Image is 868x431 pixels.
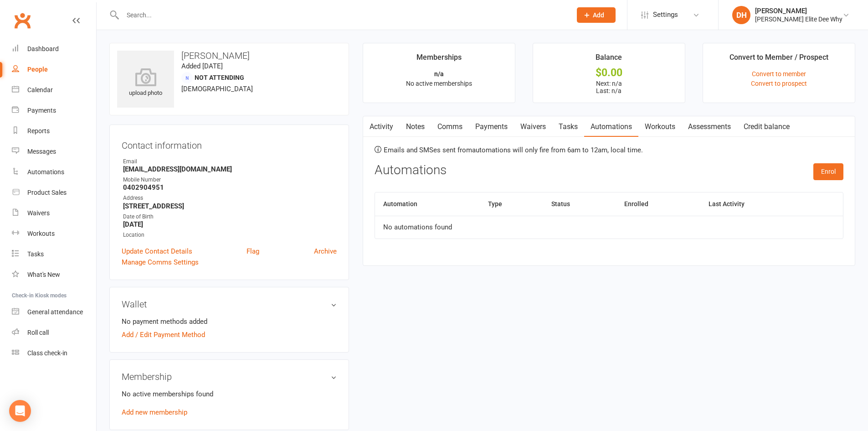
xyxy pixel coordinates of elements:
[27,66,48,73] div: People
[12,39,96,59] a: Dashboard
[122,316,337,327] li: No payment methods added
[123,165,337,173] strong: [EMAIL_ADDRESS][DOMAIN_NAME]
[12,223,96,244] a: Workouts
[27,271,60,278] div: What's New
[27,329,49,336] div: Roll call
[122,372,337,382] h3: Membership
[117,68,174,98] div: upload photo
[638,116,682,137] a: Workouts
[543,192,616,216] th: Status
[123,213,337,221] div: Date of Birth
[122,299,337,309] h3: Wallet
[27,230,55,237] div: Workouts
[406,80,472,87] span: No active memberships
[577,7,616,23] button: Add
[9,400,31,422] div: Open Intercom Messenger
[755,7,842,15] div: [PERSON_NAME]
[375,216,843,239] td: No automations found
[434,70,444,78] strong: n/a
[27,148,56,155] div: Messages
[27,250,44,258] div: Tasks
[552,116,584,137] a: Tasks
[12,59,96,80] a: People
[27,168,64,176] div: Automations
[752,70,806,78] a: Convert to member
[375,163,447,177] h3: Automations
[181,85,253,93] span: [DEMOGRAPHIC_DATA]
[12,244,96,265] a: Tasks
[27,209,50,217] div: Waivers
[122,408,187,416] a: Add new membership
[480,192,543,216] th: Type
[12,80,96,100] a: Calendar
[123,176,337,184] div: Mobile Number
[122,389,337,400] p: No active memberships found
[375,192,480,216] th: Automation
[27,127,50,135] div: Reports
[653,5,678,25] span: Settings
[813,163,843,180] button: Enrol
[416,52,462,68] div: Memberships
[12,121,96,141] a: Reports
[123,231,337,239] div: Location
[729,52,828,68] div: Convert to Member / Prospect
[122,137,337,151] h3: Contact information
[123,194,337,203] div: Address
[27,107,56,114] div: Payments
[514,116,552,137] a: Waivers
[195,74,244,81] span: Not Attending
[12,203,96,223] a: Waivers
[27,349,67,357] div: Class check-in
[181,62,223,70] time: Added [DATE]
[27,86,53,93] div: Calendar
[751,80,807,87] a: Convert to prospect
[12,162,96,182] a: Automations
[12,265,96,285] a: What's New
[375,146,843,154] p: Emails and SMSes sent from automations will only fire from 6am to 12am, local time.
[541,68,677,78] div: $0.00
[122,257,199,268] a: Manage Comms Settings
[11,9,34,32] a: Clubworx
[27,308,83,316] div: General attendance
[123,157,337,166] div: Email
[123,202,337,210] strong: [STREET_ADDRESS]
[122,329,205,340] a: Add / Edit Payment Method
[123,220,337,228] strong: [DATE]
[755,15,842,23] div: [PERSON_NAME] Elite Dee Why
[616,192,700,216] th: Enrolled
[27,45,59,52] div: Dashboard
[12,182,96,203] a: Product Sales
[584,116,638,137] a: Automations
[431,116,469,137] a: Comms
[27,189,67,196] div: Product Sales
[737,116,796,137] a: Credit balance
[117,51,341,61] h3: [PERSON_NAME]
[120,9,565,21] input: Search...
[12,302,96,322] a: General attendance kiosk mode
[363,116,400,137] a: Activity
[12,100,96,121] a: Payments
[12,141,96,162] a: Messages
[400,116,431,137] a: Notes
[682,116,737,137] a: Assessments
[123,183,337,192] strong: 0402904951
[593,11,604,19] span: Add
[596,52,622,68] div: Balance
[12,343,96,363] a: Class kiosk mode
[247,246,259,257] a: Flag
[12,322,96,343] a: Roll call
[469,116,514,137] a: Payments
[541,80,677,94] p: Next: n/a Last: n/a
[122,246,192,257] a: Update Contact Details
[314,246,337,257] a: Archive
[700,192,809,216] th: Last Activity
[732,6,750,24] div: DH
